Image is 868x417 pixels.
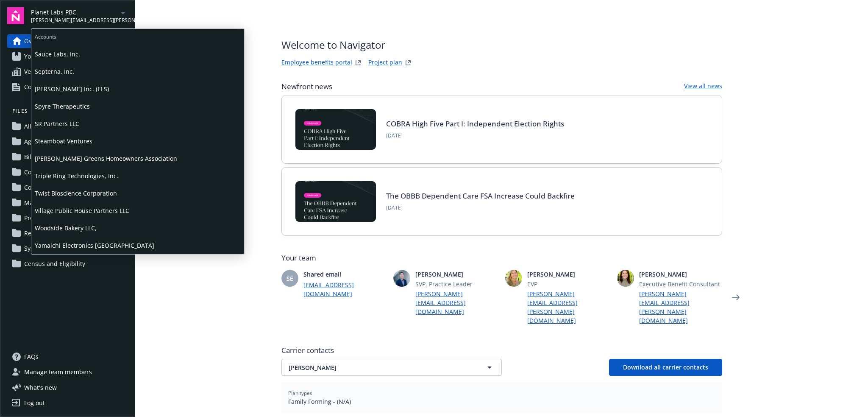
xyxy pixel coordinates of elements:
[7,80,128,94] a: Compliance resources
[527,280,610,288] span: EVP
[281,81,332,92] span: Newfront news
[684,81,722,92] a: View all news
[7,196,128,210] a: Marketing
[35,98,241,115] span: Spyre Therapeutics
[7,50,128,63] a: Your benefits
[35,132,241,150] span: Steamboat Ventures
[7,7,24,24] img: navigator-logo.svg
[24,65,65,78] span: Vendor search
[24,242,89,255] span: System Administration
[24,165,66,179] span: Compliance (1)
[24,396,45,410] div: Log out
[386,119,564,129] a: COBRA High Five Part I: Independent Election Rights
[281,37,413,53] span: Welcome to Navigator
[7,211,128,225] a: Projects (45)
[415,280,498,288] span: SVP, Practice Leader
[35,202,241,219] span: Village Public House Partners LLC
[7,242,128,255] a: System Administration
[353,58,363,68] a: striveWebsite
[403,58,413,68] a: projectPlanWebsite
[386,132,564,140] span: [DATE]
[7,34,128,48] a: Overview
[7,65,128,78] a: Vendor search
[7,120,128,133] a: All files (63)
[24,196,53,210] span: Marketing
[505,270,522,287] img: photo
[289,363,465,372] span: [PERSON_NAME]
[35,45,241,63] span: Sauce Labs, Inc.
[386,204,575,212] span: [DATE]
[31,17,118,24] span: [PERSON_NAME][EMAIL_ADDRESS][PERSON_NAME][DOMAIN_NAME]
[35,150,241,167] span: [PERSON_NAME] Greens Homeowners Association
[288,389,715,397] span: Plan types
[295,181,376,222] img: BLOG-Card Image - Compliance - OBBB Dep Care FSA - 08-01-25.jpg
[7,165,128,179] a: Compliance (1)
[7,150,128,164] a: Billing and Audits (2)
[35,185,241,202] span: Twist Bioscience Corporation
[24,227,97,240] span: Renewals and Strategy (4)
[7,107,128,118] button: Files
[24,365,92,379] span: Manage team members
[118,8,128,18] a: arrowDropDown
[35,115,241,132] span: SR Partners LLC
[31,29,244,42] span: Accounts
[281,58,352,68] a: Employee benefits portal
[24,211,58,225] span: Projects (45)
[639,280,722,288] span: Executive Benefit Consultant
[35,167,241,185] span: Triple Ring Technologies, Inc.
[303,280,387,298] a: [EMAIL_ADDRESS][DOMAIN_NAME]
[24,34,50,48] span: Overview
[35,237,241,254] span: Yamaichi Electronics [GEOGRAPHIC_DATA]
[35,63,241,80] span: Septerna, Inc.
[415,270,498,279] span: [PERSON_NAME]
[281,359,502,376] button: [PERSON_NAME]
[24,181,84,194] span: Communications (11)
[281,345,722,355] span: Carrier contacts
[386,191,575,201] a: The OBBB Dependent Care FSA Increase Could Backfire
[527,270,610,279] span: [PERSON_NAME]
[527,289,610,325] a: [PERSON_NAME][EMAIL_ADDRESS][PERSON_NAME][DOMAIN_NAME]
[31,7,128,24] button: Planet Labs PBC[PERSON_NAME][EMAIL_ADDRESS][PERSON_NAME][DOMAIN_NAME]arrowDropDown
[639,270,722,279] span: [PERSON_NAME]
[623,363,708,371] span: Download all carrier contacts
[393,270,410,287] img: photo
[295,109,376,150] img: BLOG-Card Image - Compliance - COBRA High Five Pt 1 07-18-25.jpg
[415,289,498,316] a: [PERSON_NAME][EMAIL_ADDRESS][DOMAIN_NAME]
[303,270,387,279] span: Shared email
[281,253,722,263] span: Your team
[609,359,722,376] button: Download all carrier contacts
[617,270,634,287] img: photo
[729,291,743,304] a: Next
[7,181,128,194] a: Communications (11)
[35,80,241,98] span: [PERSON_NAME] Inc. (ELS)
[24,120,56,133] span: All files (63)
[7,350,128,364] a: FAQs
[7,383,70,392] button: What's new
[24,135,58,148] span: Agreements
[368,58,402,68] a: Project plan
[7,135,128,148] a: Agreements
[7,257,128,271] a: Census and Eligibility
[288,397,715,406] span: Family Forming - (N/A)
[24,50,62,63] span: Your benefits
[7,227,128,240] a: Renewals and Strategy (4)
[287,274,293,283] span: SE
[24,257,85,271] span: Census and Eligibility
[639,289,722,325] a: [PERSON_NAME][EMAIL_ADDRESS][PERSON_NAME][DOMAIN_NAME]
[24,80,87,94] span: Compliance resources
[31,8,118,17] span: Planet Labs PBC
[35,219,241,237] span: Woodside Bakery LLC,
[24,350,39,364] span: FAQs
[24,383,57,392] span: What ' s new
[24,150,83,164] span: Billing and Audits (2)
[7,365,128,379] a: Manage team members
